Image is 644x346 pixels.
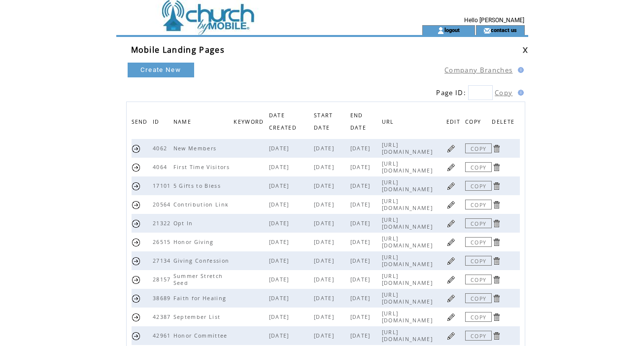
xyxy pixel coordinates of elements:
[153,116,162,130] span: ID
[132,256,141,266] a: Send this page URL by SMS
[446,256,456,266] a: Click to edit page
[350,239,373,245] span: [DATE]
[465,237,492,247] a: COPY
[153,257,173,264] span: 27134
[446,163,456,172] a: Click to edit page
[132,238,141,247] a: Send this page URL by SMS
[465,293,492,303] a: COPY
[350,112,369,130] a: END DATE
[350,276,373,283] span: [DATE]
[515,90,524,96] img: help.gif
[153,145,169,152] span: 4062
[495,88,512,97] a: Copy
[153,182,173,189] span: 17101
[382,160,435,174] span: [URL][DOMAIN_NAME]
[382,141,435,155] span: [URL][DOMAIN_NAME]
[382,179,435,193] span: [URL][DOMAIN_NAME]
[173,273,223,286] span: Summer Stretch Seed
[492,219,501,228] a: Click to delete page
[492,163,501,172] a: Click to delete page
[382,198,435,211] span: [URL][DOMAIN_NAME]
[132,294,141,303] a: Send this page URL by SMS
[173,201,232,208] span: Contribution Link
[382,291,435,305] span: [URL][DOMAIN_NAME]
[153,276,173,283] span: 28157
[491,27,517,33] a: contact us
[153,239,173,245] span: 26515
[269,276,292,283] span: [DATE]
[269,332,292,339] span: [DATE]
[492,116,517,130] span: DELETE
[132,144,141,153] a: Send this page URL by SMS
[444,27,460,33] a: logout
[314,112,333,130] a: START DATE
[465,331,492,341] a: COPY
[314,295,337,302] span: [DATE]
[350,220,373,227] span: [DATE]
[350,257,373,264] span: [DATE]
[446,200,456,209] a: Click to edit page
[492,200,501,209] a: Click to delete page
[446,331,456,341] a: Click to edit page
[382,273,435,286] span: [URL][DOMAIN_NAME]
[314,313,337,320] span: [DATE]
[128,63,194,77] a: Create New
[382,254,435,268] span: [URL][DOMAIN_NAME]
[132,200,141,209] a: Send this page URL by SMS
[492,256,501,266] a: Click to delete page
[382,116,397,130] span: URL
[446,181,456,191] a: Click to edit page
[269,220,292,227] span: [DATE]
[446,144,456,153] a: Click to edit page
[173,332,230,339] span: Honor Committee
[314,220,337,227] span: [DATE]
[350,145,373,152] span: [DATE]
[132,181,141,191] a: Send this page URL by SMS
[269,164,292,171] span: [DATE]
[269,313,292,320] span: [DATE]
[465,162,492,172] a: COPY
[131,44,225,55] span: Mobile Landing Pages
[465,181,492,191] a: COPY
[437,27,444,35] img: account_icon.gif
[465,218,492,228] a: COPY
[492,181,501,191] a: Click to delete page
[436,88,466,97] span: Page ID:
[269,112,299,130] a: DATE CREATED
[350,164,373,171] span: [DATE]
[269,145,292,152] span: [DATE]
[269,109,299,136] span: DATE CREATED
[153,332,173,339] span: 42961
[350,313,373,320] span: [DATE]
[173,116,194,130] span: NAME
[173,257,232,264] span: Giving Confession
[314,182,337,189] span: [DATE]
[153,295,173,302] span: 38689
[314,109,333,136] span: START DATE
[492,312,501,322] a: Click to delete page
[350,182,373,189] span: [DATE]
[465,256,492,266] a: COPY
[492,275,501,284] a: Click to delete page
[153,118,162,124] a: ID
[350,201,373,208] span: [DATE]
[153,313,173,320] span: 42387
[382,310,435,324] span: [URL][DOMAIN_NAME]
[446,238,456,247] a: Click to edit page
[465,143,492,153] a: COPY
[173,220,196,227] span: Opt In
[314,239,337,245] span: [DATE]
[132,219,141,228] a: Send this page URL by SMS
[153,201,173,208] span: 20564
[446,275,456,284] a: Click to edit page
[492,144,501,153] a: Click to delete page
[465,312,492,322] a: COPY
[173,118,194,124] a: NAME
[464,17,524,24] span: Hello [PERSON_NAME]
[483,27,491,35] img: contact_us_icon.gif
[465,200,492,209] a: COPY
[314,145,337,152] span: [DATE]
[382,235,435,249] span: [URL][DOMAIN_NAME]
[444,66,512,74] a: Company Branches
[132,312,141,322] a: Send this page URL by SMS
